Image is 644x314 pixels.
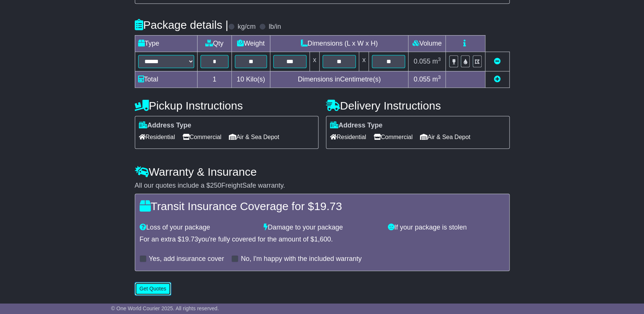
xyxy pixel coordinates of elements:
[438,56,441,62] sup: 3
[494,58,501,65] a: Remove this item
[140,200,505,212] h4: Transit Insurance Coverage for $
[135,71,197,87] td: Total
[260,224,384,232] div: Damage to your package
[139,121,192,130] label: Address Type
[494,76,501,83] a: Add new item
[135,19,228,31] h4: Package details |
[136,224,260,232] div: Loss of your package
[139,131,175,143] span: Residential
[314,200,342,212] span: 19.73
[135,166,510,178] h4: Warranty & Insurance
[135,35,197,52] td: Type
[270,71,408,87] td: Dimensions in Centimetre(s)
[414,58,430,65] span: 0.055
[135,182,510,190] div: All our quotes include a $ FreightSafe warranty.
[111,305,219,311] span: © One World Courier 2025. All rights reserved.
[135,282,171,295] button: Get Quotes
[197,71,232,87] td: 1
[140,235,505,244] div: For an extra $ you're fully covered for the amount of $ .
[268,23,281,31] label: lb/in
[309,52,319,71] td: x
[420,131,470,143] span: Air & Sea Depot
[232,71,270,87] td: Kilo(s)
[232,35,270,52] td: Weight
[414,76,430,83] span: 0.055
[181,235,198,243] span: 19.73
[314,235,331,243] span: 1,600
[135,99,318,112] h4: Pickup Instructions
[241,255,362,263] label: No, I'm happy with the included warranty
[270,35,408,52] td: Dimensions (L x W x H)
[229,131,279,143] span: Air & Sea Depot
[374,131,413,143] span: Commercial
[384,224,508,232] div: If your package is stolen
[210,182,221,189] span: 250
[326,99,510,112] h4: Delivery Instructions
[237,23,255,31] label: kg/cm
[183,131,221,143] span: Commercial
[330,121,383,130] label: Address Type
[408,35,446,52] td: Volume
[149,255,224,263] label: Yes, add insurance cover
[359,52,369,71] td: x
[432,58,441,65] span: m
[432,76,441,83] span: m
[438,74,441,80] sup: 3
[197,35,232,52] td: Qty
[237,76,244,83] span: 10
[330,131,366,143] span: Residential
